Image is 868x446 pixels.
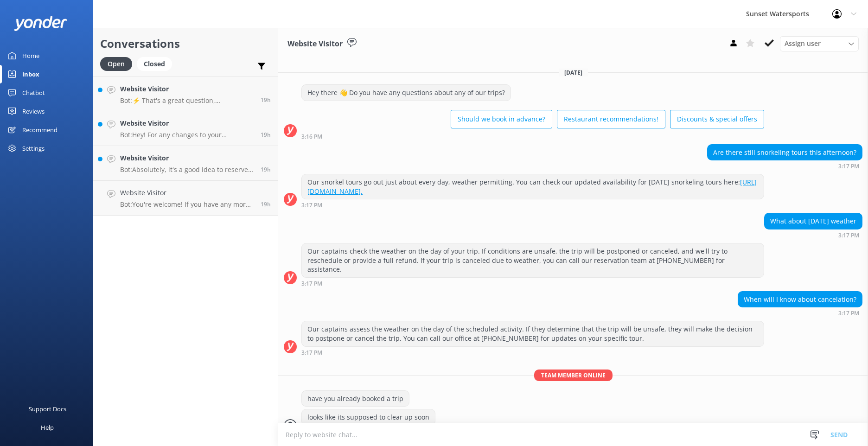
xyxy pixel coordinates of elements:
[738,310,862,316] div: Sep 17 2025 02:17pm (UTC -05:00) America/Cancun
[534,370,613,381] span: Team member online
[14,16,67,31] img: yonder-white-logo.png
[22,121,57,139] div: Recommend
[261,131,271,139] span: Sep 17 2025 06:45pm (UTC -05:00) America/Cancun
[302,391,409,407] div: have you already booked a trip
[22,46,39,65] div: Home
[120,188,254,198] h4: Website Visitor
[93,146,278,181] a: Website VisitorBot:Absolutely, it's a good idea to reserve in advance, especially around spring b...
[120,166,254,174] p: Bot: Absolutely, it's a good idea to reserve in advance, especially around spring break when thin...
[838,233,859,238] strong: 3:17 PM
[120,96,254,105] p: Bot: ⚡ That's a great question, unfortunately I do not know the answer. I'm going to reach out to...
[100,57,132,71] div: Open
[100,58,137,69] a: Open
[93,181,278,216] a: Website VisitorBot:You're welcome! If you have any more questions or need help with anything else...
[41,418,54,437] div: Help
[302,409,435,425] div: looks like its supposed to clear up soon
[738,292,862,307] div: When will I know about cancelation?
[22,83,45,102] div: Chatbot
[120,84,254,94] h4: Website Visitor
[307,178,757,196] a: [URL][DOMAIN_NAME].
[261,200,271,208] span: Sep 17 2025 06:10pm (UTC -05:00) America/Cancun
[261,96,271,104] span: Sep 17 2025 06:54pm (UTC -05:00) America/Cancun
[780,36,859,51] div: Assign User
[451,110,552,128] button: Should we book in advance?
[301,133,764,140] div: Sep 17 2025 02:16pm (UTC -05:00) America/Cancun
[22,65,39,83] div: Inbox
[838,311,859,316] strong: 3:17 PM
[137,58,177,69] a: Closed
[301,202,764,208] div: Sep 17 2025 02:17pm (UTC -05:00) America/Cancun
[137,57,172,71] div: Closed
[301,281,322,287] strong: 3:17 PM
[708,145,862,160] div: Are there still snorkeling tours this afternoon?
[302,174,764,199] div: Our snorkel tours go out just about every day, weather permitting. You can check our updated avai...
[301,203,322,208] strong: 3:17 PM
[22,102,45,121] div: Reviews
[302,243,764,277] div: Our captains check the weather on the day of your trip. If conditions are unsafe, the trip will b...
[301,350,322,356] strong: 3:17 PM
[120,131,254,139] p: Bot: Hey! For any changes to your reservation, please give our office a call at [PHONE_NUMBER]. T...
[301,134,322,140] strong: 3:16 PM
[93,111,278,146] a: Website VisitorBot:Hey! For any changes to your reservation, please give our office a call at [PH...
[93,76,278,111] a: Website VisitorBot:⚡ That's a great question, unfortunately I do not know the answer. I'm going t...
[670,110,764,128] button: Discounts & special offers
[287,38,343,50] h3: Website Visitor
[302,85,511,101] div: Hey there 👋 Do you have any questions about any of our trips?
[838,164,859,169] strong: 3:17 PM
[261,166,271,173] span: Sep 17 2025 06:38pm (UTC -05:00) America/Cancun
[559,69,588,76] span: [DATE]
[100,35,271,52] h2: Conversations
[301,349,764,356] div: Sep 17 2025 02:17pm (UTC -05:00) America/Cancun
[707,163,862,169] div: Sep 17 2025 02:17pm (UTC -05:00) America/Cancun
[302,321,764,346] div: Our captains assess the weather on the day of the scheduled activity. If they determine that the ...
[301,280,764,287] div: Sep 17 2025 02:17pm (UTC -05:00) America/Cancun
[557,110,665,128] button: Restaurant recommendations!
[120,153,254,163] h4: Website Visitor
[785,38,821,49] span: Assign user
[22,139,45,158] div: Settings
[765,213,862,229] div: What about [DATE] weather
[29,400,66,418] div: Support Docs
[764,232,862,238] div: Sep 17 2025 02:17pm (UTC -05:00) America/Cancun
[120,118,254,128] h4: Website Visitor
[120,200,254,209] p: Bot: You're welcome! If you have any more questions or need help with anything else, just let me ...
